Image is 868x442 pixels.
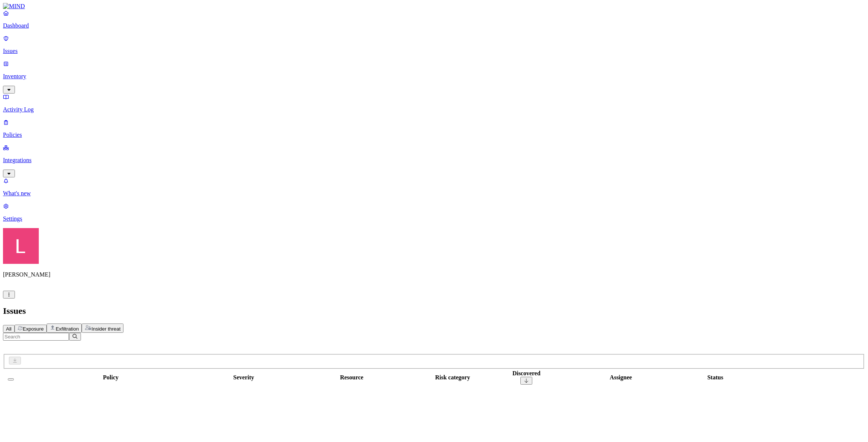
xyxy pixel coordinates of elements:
p: Settings [3,215,865,222]
a: Inventory [3,60,865,92]
a: What's new [3,177,865,197]
div: Status [676,374,755,381]
p: Inventory [3,73,865,80]
p: Integrations [3,157,865,164]
a: Dashboard [3,10,865,29]
a: Activity Log [3,94,865,113]
div: Discovered [487,370,566,377]
div: Risk category [420,374,485,381]
p: Activity Log [3,106,865,113]
div: Resource [285,374,419,381]
p: Policies [3,132,865,138]
span: Insider threat [91,326,120,332]
div: Assignee [568,374,674,381]
a: Issues [3,35,865,54]
img: Landen Brown [3,228,39,264]
a: Settings [3,203,865,222]
span: All [6,326,12,332]
div: Severity [204,374,283,381]
input: Search [3,333,69,341]
span: Exfiltration [56,326,79,332]
img: MIND [3,3,25,10]
h2: Issues [3,306,865,316]
p: [PERSON_NAME] [3,271,865,278]
span: Exposure [23,326,44,332]
a: Integrations [3,144,865,176]
div: Policy [19,374,203,381]
a: MIND [3,3,865,10]
p: Issues [3,48,865,54]
button: Select all [8,378,14,381]
a: Policies [3,119,865,138]
p: Dashboard [3,22,865,29]
p: What's new [3,190,865,197]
